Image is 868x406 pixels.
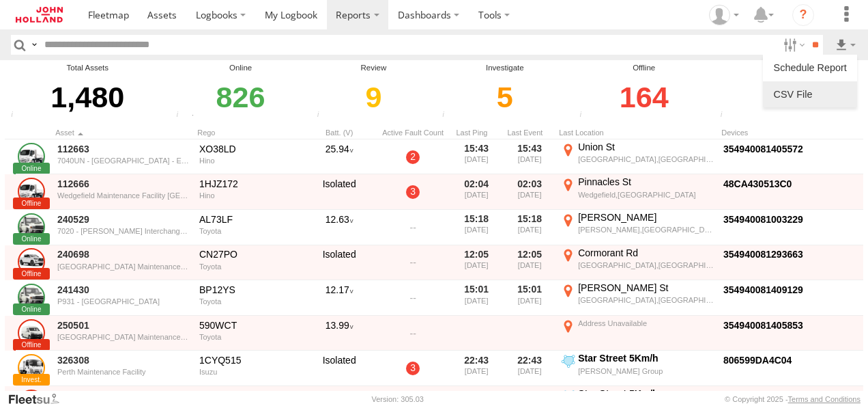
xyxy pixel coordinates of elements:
[452,282,500,314] div: 15:01 [DATE]
[506,211,553,244] div: 15:18 [DATE]
[717,62,861,74] div: Not Monitored
[778,35,807,55] label: Search Filter Options
[57,213,190,226] a: 240529
[406,362,420,375] a: 3
[199,368,298,376] div: Isuzu
[725,395,860,403] div: © Copyright 2025 -
[578,247,714,259] div: Cormorant Rd
[506,141,553,174] div: 15:43 [DATE]
[559,247,716,280] label: Click to View Event Location
[18,143,45,170] a: Click to View Asset Details
[704,5,744,25] div: Adam Dippie
[452,176,500,208] div: 02:04 [DATE]
[199,333,298,341] div: Toyota
[305,282,373,314] div: 12.17
[57,319,190,331] a: 250501
[199,143,298,155] div: XO38LD
[305,128,373,137] div: Batt. (V)
[57,390,190,402] a: 326311
[578,154,714,164] div: [GEOGRAPHIC_DATA],[GEOGRAPHIC_DATA]
[506,128,553,137] div: Click to Sort
[578,211,714,224] div: [PERSON_NAME]
[18,354,45,381] a: Click to View Asset Details
[57,143,190,155] a: 112663
[559,352,716,385] label: Click to View Event Location
[506,247,553,280] div: 12:05 [DATE]
[18,213,45,241] a: Click to View Asset Details
[506,176,553,208] div: 02:03 [DATE]
[723,214,803,225] a: Click to View Device Details
[406,150,420,164] a: 2
[8,392,70,406] a: Visit our Website
[723,249,803,260] a: Click to View Device Details
[57,284,190,296] a: 241430
[723,178,792,189] a: Click to View Device Details
[438,111,459,121] div: Assets that have not communicated with the server in the last 24hrs
[199,191,298,200] div: Hino
[578,282,714,294] div: [PERSON_NAME] St
[199,213,298,226] div: AL73LF
[305,211,373,244] div: 12.63
[559,211,716,244] label: Click to View Event Location
[57,354,190,366] a: 326308
[172,74,309,121] div: Click to filter by Online
[717,74,861,121] div: Click to filter by Not Monitored
[438,62,572,74] div: Investigate
[723,390,803,401] a: Click to View Device Details
[197,128,300,137] div: Click to Sort
[452,247,500,280] div: 12:05 [DATE]
[559,141,716,174] label: Click to View Event Location
[578,176,714,188] div: Pinnacles St
[578,352,714,364] div: Star Street 5Km/h
[313,74,435,121] div: Click to filter by Review
[438,74,572,121] div: Click to filter by Investigate
[172,111,192,121] div: Number of assets that have communicated at least once in the last 6hrs
[57,178,190,190] a: 112666
[18,284,45,311] a: Click to View Asset Details
[506,352,553,385] div: 22:43 [DATE]
[723,284,803,295] a: Click to View Device Details
[57,368,190,376] div: Perth Maintenance Facility
[788,395,860,403] a: Terms and Conditions
[578,225,714,234] div: [PERSON_NAME],[GEOGRAPHIC_DATA]
[57,227,190,235] div: 7020 - [PERSON_NAME] Interchange (Westconnex 3B)
[723,355,792,366] a: Click to View Device Details
[723,144,803,154] a: Click to View Device Details
[29,35,40,55] label: Search Query
[199,390,298,402] div: 1CZK272
[723,320,803,331] a: Click to View Device Details
[16,7,63,23] img: jhg-logo.svg
[578,366,714,376] div: [PERSON_NAME] Group
[18,178,45,205] a: Click to View Asset Details
[172,62,309,74] div: Online
[452,352,500,385] div: 22:43 [DATE]
[559,282,716,314] label: Click to View Event Location
[199,354,298,366] div: 1CYQ515
[199,297,298,306] div: Toyota
[305,141,373,174] div: 25.94
[578,388,714,400] div: Star Street 5Km/h
[578,260,714,270] div: [GEOGRAPHIC_DATA],[GEOGRAPHIC_DATA]
[3,3,75,26] a: Return to Dashboard
[834,35,857,55] label: Export results as...
[721,128,858,137] div: Devices
[57,333,190,341] div: [GEOGRAPHIC_DATA] Maintenance Facility ([GEOGRAPHIC_DATA])
[7,62,169,74] div: Total Assets
[18,319,45,347] a: Click to View Asset Details
[7,74,169,121] div: 1,480
[199,319,298,331] div: 590WCT
[199,157,298,165] div: Hino
[717,111,737,121] div: The health of these assets types is not monitored.
[559,176,716,208] label: Click to View Event Location
[406,185,420,199] a: 3
[575,62,712,74] div: Offline
[57,157,190,165] div: 7040UN - [GEOGRAPHIC_DATA] - Eastern Tunnelling Pa
[575,111,596,121] div: Assets that have not communicated at least once with the server in the last 48hrs
[768,57,852,78] label: Schedule Asset Health Report
[575,74,712,121] div: Click to filter by Offline
[559,128,716,137] div: Last Location
[506,282,553,314] div: 15:01 [DATE]
[57,248,190,260] a: 240698
[199,178,298,190] div: 1HJZ172
[199,284,298,296] div: BP12YS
